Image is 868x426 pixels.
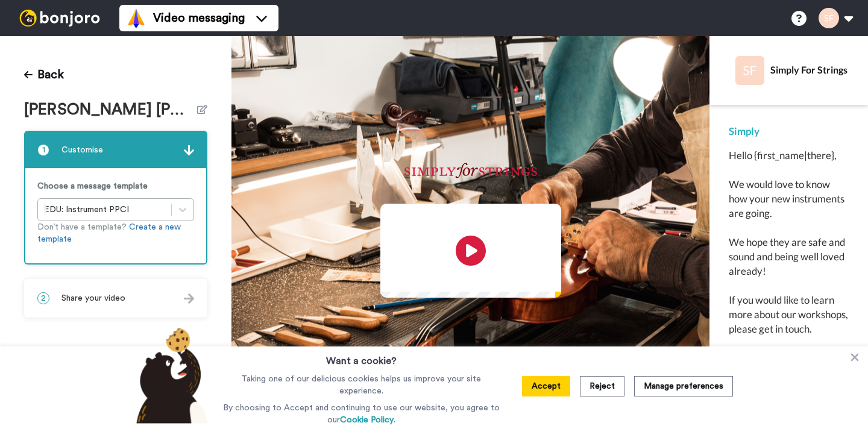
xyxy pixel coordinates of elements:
[24,101,197,119] span: [PERSON_NAME] [PERSON_NAME]
[404,161,537,180] img: 6981cae0-b17e-4169-a4cb-f6d368dc4e3d
[522,376,570,396] button: Accept
[184,293,194,304] img: arrow.svg
[580,376,624,396] button: Reject
[220,373,503,397] p: Taking one of our delicious cookies helps us improve your site experience.
[538,269,550,281] img: Full screen
[24,279,207,318] div: 2Share your video
[37,221,194,245] p: Don’t have a template?
[220,402,503,426] p: By choosing to Accept and continuing to use our website, you agree to our .
[419,268,440,282] span: 0:44
[412,268,417,282] span: /
[729,148,849,394] div: Hello {first_name|there}, We would love to know how your new instruments are going. We hope they ...
[61,144,103,156] span: Customise
[37,180,194,192] p: Choose a message template
[127,8,146,28] img: vm-color.svg
[735,56,764,85] img: Profile Image
[37,144,49,156] span: 1
[14,10,105,27] img: bj-logo-header-white.svg
[340,416,394,424] a: Cookie Policy
[37,223,181,243] a: Create a new template
[125,327,215,424] img: bear-with-cookie.png
[729,124,849,139] div: Simply
[61,292,125,304] span: Share your video
[634,376,733,396] button: Manage preferences
[24,60,64,89] button: Back
[389,268,410,282] span: 0:00
[326,346,397,368] h3: Want a cookie?
[770,64,848,75] div: Simply For Strings
[153,10,245,27] span: Video messaging
[37,292,49,304] span: 2
[184,145,194,155] img: arrow.svg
